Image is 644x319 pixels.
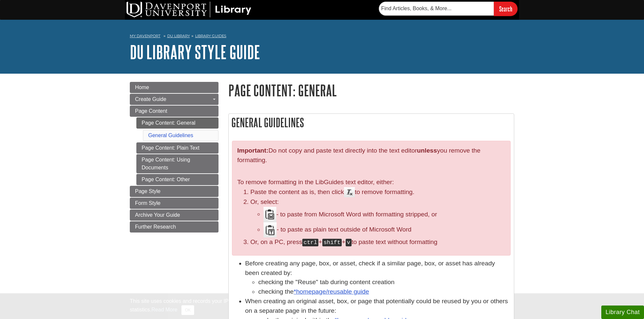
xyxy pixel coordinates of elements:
[237,147,266,154] strong: Important
[167,34,190,38] a: DU Library
[601,306,644,319] button: Library Chat
[130,297,514,315] div: This site uses cookies and records your IP address for usage statistics. Additionally, we use Goo...
[136,142,218,154] a: Page Content: Plain Text
[250,197,505,237] li: Or, select:
[258,278,511,287] li: checking the "Reuse" tab during content creation
[417,147,437,154] strong: unless
[135,108,167,114] span: Page Content
[344,187,355,197] img: Remove format icon
[135,188,160,194] span: Page Style
[245,259,511,297] li: Before creating any page, box, or asset, check if a similar page, box, or asset has already been ...
[322,239,342,246] kbd: shift
[264,207,505,222] li: - to paste from Microsoft Word with formatting stripped, or
[346,239,352,246] kbd: v
[237,146,505,165] p: Do not copy and paste text directly into the text editor you remove the formatting.
[148,133,193,138] a: General Guidelines
[136,117,218,129] a: Page Content: General
[130,33,160,39] a: My Davenport
[266,147,268,154] strong: :
[135,96,166,102] span: Create Guide
[135,224,176,230] span: Further Research
[379,2,494,15] input: Find Articles, Books, & More...
[130,221,218,233] a: Further Research
[136,174,218,185] a: Page Content: Other
[250,187,505,197] li: Paste the content as is, then click to remove formatting.
[264,222,505,237] li: - to paste as plain text outside of Microsoft Word
[130,82,218,233] div: Guide Page Menu
[135,212,180,218] span: Archive Your Guide
[135,200,160,206] span: Form Style
[135,85,149,90] span: Home
[130,32,514,42] nav: breadcrumb
[130,198,218,209] a: Form Style
[195,34,226,38] a: Library Guides
[264,222,277,237] img: Paste as plain text
[130,186,218,197] a: Page Style
[181,305,194,315] button: Close
[250,237,505,247] li: Or, on a PC, press + + to paste text without formatting
[130,82,218,93] a: Home
[264,207,276,222] img: Paste from Microsoft Word
[130,209,218,221] a: Archive Your Guide
[126,2,251,17] img: DU Library
[494,2,517,16] input: Search
[258,287,511,297] li: checking the
[130,106,218,117] a: Page Content
[302,239,318,246] kbd: ctrl
[237,178,505,187] p: To remove formatting in the LibGuides text editor, either:
[151,307,177,312] a: Read More
[130,42,260,62] a: DU Library Style Guide
[379,2,517,16] form: Searches DU Library's articles, books, and more
[136,154,218,173] a: Page Content: Using Documents
[294,288,369,295] a: *homepage/reusable guide
[130,94,218,105] a: Create Guide
[228,82,514,99] h1: Page Content: General
[229,114,514,131] h2: General Guidelines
